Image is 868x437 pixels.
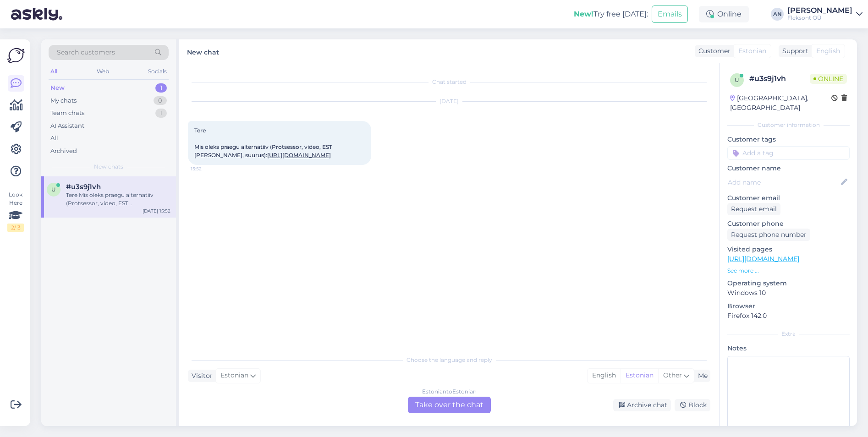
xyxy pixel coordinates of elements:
[51,186,56,193] span: u
[727,121,850,129] div: Customer information
[787,7,863,22] a: [PERSON_NAME]Fleksont OÜ
[727,330,850,338] div: Extra
[613,399,671,411] div: Archive chat
[574,10,593,18] b: New!
[50,147,77,156] div: Archived
[188,356,710,364] div: Choose the language and reply
[588,369,621,382] div: English
[749,73,810,84] div: # u3s9j1vh
[66,191,170,208] div: Tere Mis oleks praegu alternatiiv (Protsessor, video, EST [PERSON_NAME], suurus): [URL][DOMAIN_NAME]
[787,7,852,14] div: [PERSON_NAME]
[699,6,749,22] div: Online
[187,45,219,57] label: New chat
[50,134,58,143] div: All
[675,399,710,411] div: Block
[727,267,850,275] p: See more ...
[155,83,167,93] div: 1
[57,48,115,57] span: Search customers
[727,288,850,298] p: Windows 10
[727,229,810,241] div: Request phone number
[727,219,850,229] p: Customer phone
[7,191,24,232] div: Look Here
[727,255,799,263] a: [URL][DOMAIN_NAME]
[694,371,708,381] div: Me
[50,96,77,105] div: My chats
[735,76,739,83] span: u
[787,14,852,22] div: Fleksont OÜ
[779,46,808,56] div: Support
[730,93,831,113] div: [GEOGRAPHIC_DATA], [GEOGRAPHIC_DATA]
[727,344,850,353] p: Notes
[188,97,710,105] div: [DATE]
[574,9,648,20] div: Try free [DATE]:
[49,66,59,77] div: All
[727,245,850,254] p: Visited pages
[727,146,850,160] input: Add a tag
[66,183,101,191] span: #u3s9j1vh
[143,208,170,214] div: [DATE] 15:52
[663,371,682,379] span: Other
[154,96,167,105] div: 0
[695,46,731,56] div: Customer
[728,177,839,187] input: Add name
[738,46,766,56] span: Estonian
[810,74,847,84] span: Online
[95,66,111,77] div: Web
[727,311,850,321] p: Firefox 142.0
[771,8,784,21] div: AN
[194,127,334,158] span: Tere Mis oleks praegu alternatiiv (Protsessor, video, EST [PERSON_NAME], suurus):
[816,46,840,56] span: English
[652,5,688,23] button: Emails
[727,301,850,311] p: Browser
[7,224,24,232] div: 2 / 3
[727,193,850,203] p: Customer email
[727,279,850,288] p: Operating system
[267,152,331,158] a: [URL][DOMAIN_NAME]
[50,109,84,118] div: Team chats
[408,397,491,413] div: Take over the chat
[155,109,167,118] div: 1
[7,47,25,64] img: Askly Logo
[621,369,658,382] div: Estonian
[188,78,710,86] div: Chat started
[422,388,477,396] div: Estonian to Estonian
[50,121,84,131] div: AI Assistant
[727,203,780,215] div: Request email
[94,163,123,171] span: New chats
[50,83,65,93] div: New
[146,66,169,77] div: Socials
[727,164,850,173] p: Customer name
[191,165,225,172] span: 15:52
[727,135,850,144] p: Customer tags
[188,371,213,381] div: Visitor
[220,371,248,381] span: Estonian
